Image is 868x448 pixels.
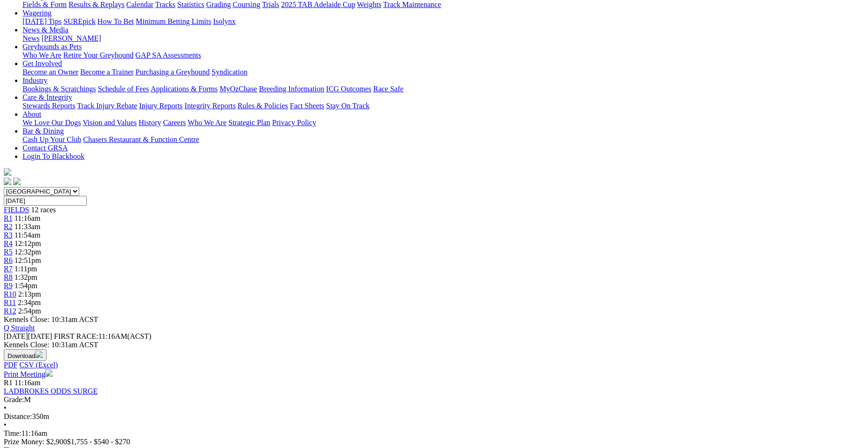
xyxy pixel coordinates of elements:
div: Industry [23,85,864,93]
div: Kennels Close: 10:31am ACST [4,341,864,349]
span: Time: [4,429,22,437]
a: R6 [4,256,13,264]
span: 11:16AM(ACST) [54,332,152,340]
a: Fields & Form [23,0,67,8]
a: 2025 TAB Adelaide Cup [281,0,355,8]
a: Wagering [23,9,52,17]
a: News [23,34,39,42]
span: 12 races [31,206,56,214]
a: Trials [262,0,279,8]
span: 11:33am [15,223,40,231]
a: About [23,110,41,118]
span: R12 [4,307,16,315]
a: Chasers Restaurant & Function Centre [83,135,199,143]
span: 1:11pm [15,265,37,273]
a: Cash Up Your Club [23,135,81,143]
a: Purchasing a Greyhound [136,68,210,76]
button: Download [4,349,46,361]
a: Isolynx [213,17,236,25]
span: 1:32pm [15,273,38,281]
a: Care & Integrity [23,93,72,101]
span: 1:54pm [15,282,38,290]
div: About [23,119,864,127]
a: Track Maintenance [383,0,441,8]
input: Select date [4,196,87,206]
span: 11:16am [15,214,40,222]
a: How To Bet [98,17,134,25]
a: R4 [4,239,13,247]
a: Q Straight [4,324,35,332]
a: We Love Our Dogs [23,119,81,127]
div: 350m [4,412,864,421]
a: Login To Blackbook [23,152,84,160]
a: Results & Replays [69,0,124,8]
a: Rules & Policies [237,102,288,110]
div: M [4,396,864,404]
div: Bar & Dining [23,135,864,144]
a: Stay On Track [326,102,369,110]
span: 2:13pm [18,290,41,298]
a: Integrity Reports [184,102,236,110]
a: Schedule of Fees [98,85,149,93]
a: Who We Are [188,119,227,127]
a: Retire Your Greyhound [63,51,134,59]
a: R9 [4,282,13,290]
span: [DATE] [4,332,52,340]
a: Become an Owner [23,68,78,76]
a: Breeding Information [259,85,324,93]
a: PDF [4,361,17,369]
a: Industry [23,76,47,84]
a: Weights [357,0,381,8]
span: $1,755 - $540 - $270 [67,438,130,446]
a: Strategic Plan [228,119,270,127]
a: Who We Are [23,51,61,59]
a: News & Media [23,26,69,34]
span: Distance: [4,412,32,420]
span: R8 [4,273,13,281]
a: Greyhounds as Pets [23,43,82,51]
span: Grade: [4,396,24,403]
div: Racing [23,0,864,9]
a: [PERSON_NAME] [41,34,101,42]
a: History [138,119,161,127]
a: Vision and Values [83,119,137,127]
span: 12:12pm [15,239,41,247]
span: R1 [4,379,13,387]
a: FIELDS [4,206,29,214]
a: Minimum Betting Limits [136,17,211,25]
a: LADBROKES ODDS SURGE [4,387,98,395]
a: GAP SA Assessments [136,51,201,59]
span: 2:54pm [18,307,41,315]
span: 2:34pm [18,299,41,306]
a: R7 [4,265,13,273]
span: 11:54am [15,231,40,239]
div: Prize Money: $2,900 [4,438,864,446]
a: Fact Sheets [290,102,324,110]
a: R11 [4,299,16,306]
a: Track Injury Rebate [77,102,137,110]
a: Print Meeting [4,370,53,378]
a: Bar & Dining [23,127,64,135]
span: • [4,404,7,412]
img: logo-grsa-white.png [4,168,11,176]
a: R5 [4,248,13,256]
a: MyOzChase [220,85,257,93]
a: Get Involved [23,60,62,67]
a: R10 [4,290,16,298]
img: download.svg [35,351,43,358]
div: Wagering [23,17,864,26]
a: R3 [4,231,13,239]
a: Careers [163,119,186,127]
a: Syndication [212,68,247,76]
span: 12:51pm [15,256,41,264]
img: facebook.svg [4,178,11,185]
img: twitter.svg [13,178,21,185]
